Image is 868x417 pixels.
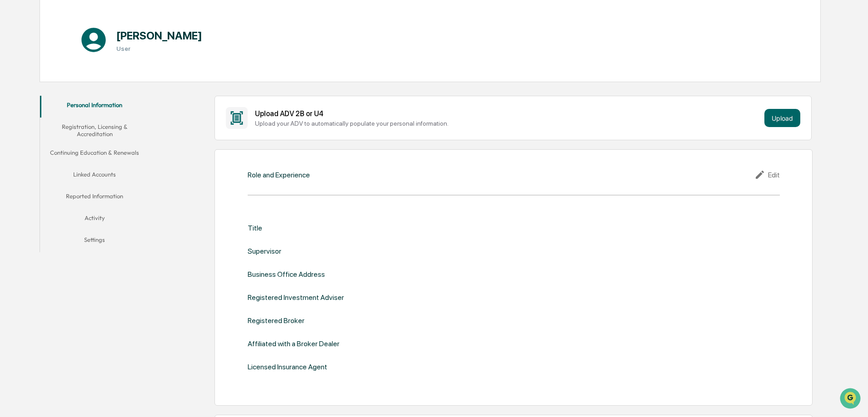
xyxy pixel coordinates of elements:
button: Reported Information [40,187,149,209]
iframe: Open customer support [839,387,863,412]
div: Supervisor [248,247,281,255]
h1: [PERSON_NAME] [116,29,202,42]
button: Settings [40,231,149,252]
a: 🔎Data Lookup [5,128,61,144]
h3: User [116,45,202,52]
div: secondary tabs example [40,96,149,252]
div: Registered Broker [248,316,304,325]
div: Upload ADV 2B or U4 [255,109,761,118]
button: Upload [764,109,800,127]
div: Business Office Address [248,270,325,279]
div: Registered Investment Adviser [248,293,344,302]
div: Edit [754,169,780,180]
a: Powered byPylon [64,153,110,161]
div: Role and Experience [248,171,310,179]
button: Continuing Education & Renewals [40,143,149,165]
span: Pylon [90,154,110,161]
span: Attestations [75,114,113,123]
div: Upload your ADV to automatically populate your personal information. [255,120,761,127]
div: 🔎 [9,132,16,140]
div: Licensed Insurance Agent [248,363,327,371]
div: Title [248,224,262,232]
button: Activity [40,209,149,231]
div: Start new chat [31,69,149,78]
button: Personal Information [40,96,149,118]
div: We're offline, we'll be back soon [31,78,119,86]
button: Start new chat [155,72,165,83]
img: 1746055101610-c473b297-6a78-478c-a979-82029cc54cd1 [9,69,25,86]
div: 🗄️ [66,115,73,123]
a: 🖐️Preclearance [5,111,62,127]
span: Preclearance [18,114,59,123]
button: Linked Accounts [40,165,149,187]
p: How can we help? [9,19,165,34]
a: 🗄️Attestations [62,111,116,127]
button: Registration, Licensing & Accreditation [40,118,149,143]
div: Affiliated with a Broker Dealer [248,339,339,348]
div: 🖐️ [9,115,16,123]
span: Data Lookup [18,132,57,141]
